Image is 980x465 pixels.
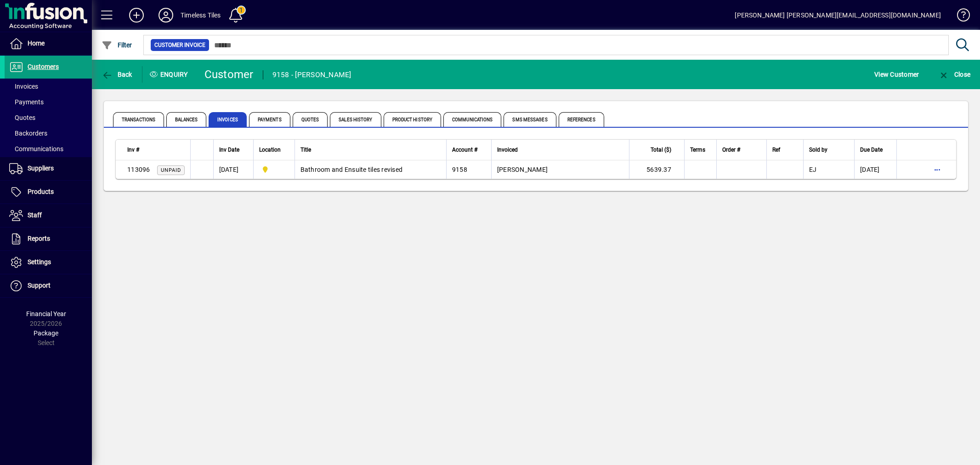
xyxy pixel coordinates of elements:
span: Filter [102,41,132,49]
span: Transactions [113,112,164,127]
span: Backorders [9,130,47,137]
div: Sold by [809,145,849,155]
div: Total ($) [635,145,680,155]
div: Inv Date [219,145,248,155]
span: Invoiced [497,145,518,155]
a: Communications [5,141,92,157]
div: Customer [204,67,254,82]
td: [DATE] [213,160,253,179]
span: Total ($) [651,145,671,155]
span: Customers [28,63,59,70]
span: Back [102,71,132,78]
td: 5639.37 [629,160,684,179]
button: Profile [151,7,181,23]
a: Reports [5,227,92,250]
a: Settings [5,251,92,274]
a: Suppliers [5,157,92,180]
span: Quotes [9,114,35,121]
span: 9158 [452,166,467,173]
span: 113096 [127,166,150,173]
span: Payments [249,112,290,127]
span: Inv Date [219,145,239,155]
a: Payments [5,94,92,110]
span: EJ [809,166,817,173]
div: Inv # [127,145,185,155]
a: Products [5,181,92,204]
span: Account # [452,145,477,155]
span: Product History [384,112,442,127]
div: Account # [452,145,486,155]
button: Add [122,7,151,23]
a: Knowledge Base [950,2,969,32]
span: Invoices [9,83,38,90]
span: Financial Year [26,310,66,318]
span: Customer Invoice [154,40,205,50]
div: Enquiry [142,67,198,82]
app-page-header-button: Close enquiry [929,66,980,83]
span: Location [259,145,281,155]
a: Quotes [5,110,92,125]
span: Dunedin [259,164,289,175]
div: 9158 - [PERSON_NAME] [272,68,351,82]
span: Balances [166,112,206,127]
span: View Customer [874,67,919,82]
span: Unpaid [161,167,181,173]
span: Sold by [809,145,827,155]
app-page-header-button: Back [92,66,142,83]
span: Products [28,188,54,195]
span: Staff [28,211,42,219]
span: Reports [28,235,50,242]
span: Order # [722,145,740,155]
a: Backorders [5,125,92,141]
div: Order # [722,145,761,155]
span: [PERSON_NAME] [497,166,548,173]
button: Back [99,66,135,83]
a: Staff [5,204,92,227]
div: Ref [772,145,798,155]
span: Inv # [127,145,139,155]
div: Title [300,145,441,155]
button: Filter [99,37,135,53]
span: References [559,112,604,127]
div: Timeless Tiles [181,8,221,23]
span: Ref [772,145,780,155]
span: SMS Messages [504,112,556,127]
span: Communications [443,112,501,127]
div: [PERSON_NAME] [PERSON_NAME][EMAIL_ADDRESS][DOMAIN_NAME] [735,8,941,23]
span: Invoices [209,112,247,127]
button: More options [930,162,945,177]
span: Close [938,71,970,78]
span: Home [28,40,45,47]
div: Invoiced [497,145,623,155]
div: Due Date [860,145,891,155]
span: Communications [9,145,63,153]
span: Suppliers [28,164,54,172]
button: View Customer [872,66,921,83]
span: Title [300,145,311,155]
span: Bathroom and Ensuite tiles revised [300,166,403,173]
span: Sales History [330,112,381,127]
a: Invoices [5,79,92,94]
div: Location [259,145,289,155]
span: Package [34,329,58,337]
span: Payments [9,98,44,106]
span: Terms [690,145,705,155]
button: Close [936,66,973,83]
a: Home [5,32,92,55]
span: Support [28,282,51,289]
td: [DATE] [854,160,896,179]
span: Settings [28,258,51,266]
span: Quotes [293,112,328,127]
span: Due Date [860,145,883,155]
a: Support [5,274,92,297]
